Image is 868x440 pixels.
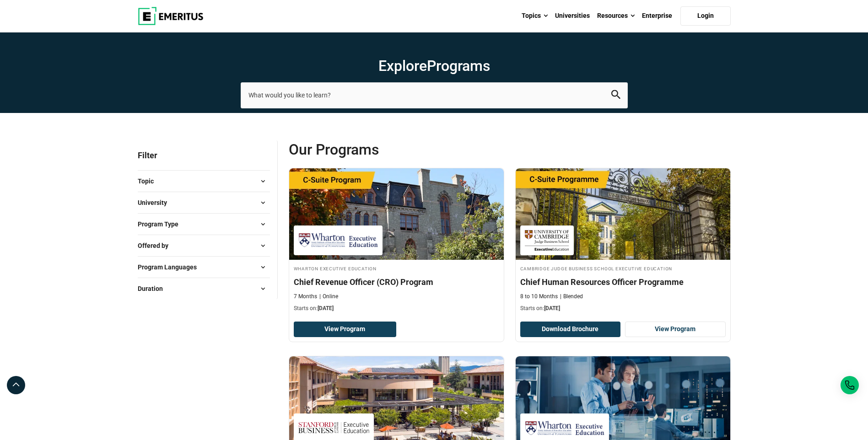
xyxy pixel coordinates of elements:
[520,276,726,288] h4: Chief Human Resources Officer Programme
[516,168,730,260] img: Chief Human Resources Officer Programme | Online Human Resources Course
[318,305,334,311] span: [DATE]
[427,57,490,75] span: Programs
[289,168,504,317] a: Business Management Course by Wharton Executive Education - September 17, 2025 Wharton Executive ...
[138,140,270,170] p: Filter
[611,90,620,101] button: search
[625,322,726,337] a: View Program
[294,305,499,312] p: Starts on:
[520,305,726,312] p: Starts on:
[319,293,338,300] p: Online
[520,322,621,337] button: Download Brochure
[138,241,176,251] span: Offered by
[138,174,270,188] button: Topic
[520,264,726,272] h4: Cambridge Judge Business School Executive Education
[138,239,270,252] button: Offered by
[241,82,628,108] input: search-page
[138,217,270,231] button: Program Type
[611,92,620,101] a: search
[294,264,499,272] h4: Wharton Executive Education
[138,176,161,186] span: Topic
[298,230,378,251] img: Wharton Executive Education
[560,293,583,300] p: Blended
[138,260,270,274] button: Program Languages
[298,418,369,439] img: Stanford Graduate School of Business
[138,262,204,272] span: Program Languages
[525,418,604,439] img: Wharton Executive Education
[544,305,560,311] span: [DATE]
[294,293,317,300] p: 7 Months
[294,322,397,337] a: View Program
[289,168,504,260] img: Chief Revenue Officer (CRO) Program | Online Business Management Course
[138,219,186,229] span: Program Type
[289,140,510,159] span: Our Programs
[516,168,730,317] a: Human Resources Course by Cambridge Judge Business School Executive Education - September 18, 202...
[525,230,569,251] img: Cambridge Judge Business School Executive Education
[138,282,270,295] button: Duration
[138,284,170,294] span: Duration
[294,276,499,288] h4: Chief Revenue Officer (CRO) Program
[241,57,628,75] h1: Explore
[138,196,270,209] button: University
[520,293,558,300] p: 8 to 10 Months
[680,6,731,26] a: Login
[138,198,174,208] span: University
